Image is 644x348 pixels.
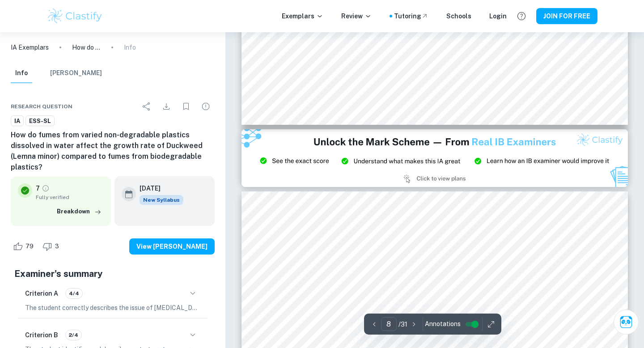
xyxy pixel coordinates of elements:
a: Grade fully verified [42,184,50,192]
a: ESS-SL [25,115,55,127]
p: How do fumes from varied non-degradable plastics dissolved in water affect the growth rate of Duc... [72,42,101,52]
span: Research question [11,102,72,110]
p: / 31 [398,319,407,329]
span: New Syllabus [140,195,183,205]
p: Info [124,42,136,52]
div: Report issue [197,98,215,115]
a: Schools [446,11,471,21]
div: Like [11,239,38,254]
p: Review [341,11,372,21]
img: Clastify logo [47,7,103,25]
p: Exemplars [282,11,323,21]
button: [PERSON_NAME] [50,64,102,83]
p: 7 [36,183,40,193]
span: 2/4 [66,331,81,339]
div: Download [157,98,175,115]
div: Starting from the May 2026 session, the ESS IA requirements have changed. We created this exempla... [140,195,183,205]
span: Fully verified [36,193,104,201]
span: Annotations [425,319,461,329]
a: IA [11,115,24,127]
p: The student correctly describes the issue of [MEDICAL_DATA], particularly in [GEOGRAPHIC_DATA], h... [25,303,200,313]
span: 79 [21,242,38,251]
h6: Criterion A [25,289,58,298]
span: ESS-SL [26,117,54,126]
h6: [DATE] [140,183,176,193]
h5: Examiner's summary [14,267,211,280]
img: Ad [241,129,628,187]
a: Tutoring [394,11,428,21]
span: IA [11,117,23,126]
a: Login [489,11,507,21]
button: Help and Feedback [514,8,529,24]
button: Ask Clai [614,310,639,335]
div: Bookmark [177,98,195,115]
button: JOIN FOR FREE [536,8,597,24]
span: 3 [50,242,64,251]
div: Share [138,98,156,115]
button: Breakdown [55,205,104,218]
button: Info [11,64,32,83]
a: IA Exemplars [11,42,49,52]
h6: Criterion B [25,330,58,340]
button: View [PERSON_NAME] [129,238,215,255]
span: 4/4 [66,289,82,297]
div: Dislike [40,239,64,254]
h6: How do fumes from varied non-degradable plastics dissolved in water affect the growth rate of Duc... [11,130,215,173]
